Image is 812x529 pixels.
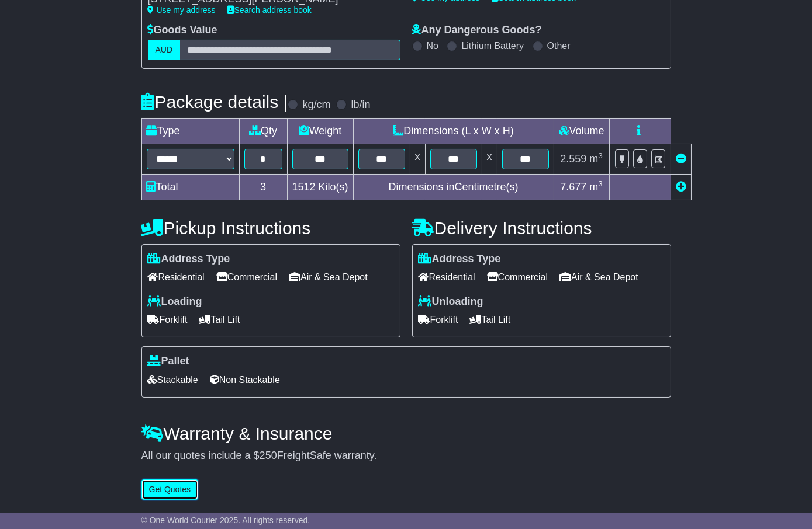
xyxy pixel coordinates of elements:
[598,151,603,160] sup: 3
[410,144,425,174] td: x
[239,118,287,144] td: Qty
[589,181,603,193] span: m
[353,174,554,200] td: Dimensions in Centimetre(s)
[287,174,353,200] td: Kilo(s)
[419,253,501,266] label: Address Type
[239,174,287,200] td: 3
[598,179,603,188] sup: 3
[676,153,686,165] a: Remove this item
[141,92,288,112] h4: Package details |
[589,153,603,165] span: m
[148,268,205,286] span: Residential
[141,450,671,462] div: All our quotes include a $ FreightSafe warranty.
[148,24,217,37] label: Goods Value
[292,181,316,193] span: 1512
[419,268,475,286] span: Residential
[427,40,438,51] label: No
[141,174,239,200] td: Total
[289,268,368,286] span: Air & Sea Depot
[560,181,586,193] span: 7.677
[148,5,216,15] a: Use my address
[554,118,609,144] td: Volume
[487,268,548,286] span: Commercial
[559,268,638,286] span: Air & Sea Depot
[141,479,199,500] button: Get Quotes
[547,40,571,51] label: Other
[419,311,458,329] span: Forklift
[461,40,524,51] label: Lithium Battery
[412,24,542,37] label: Any Dangerous Goods?
[227,5,312,15] a: Search address book
[148,311,188,329] span: Forklift
[353,118,554,144] td: Dimensions (L x W x H)
[141,218,400,238] h4: Pickup Instructions
[148,40,181,60] label: AUD
[141,516,310,525] span: © One World Courier 2025. All rights reserved.
[260,450,277,461] span: 250
[148,295,202,308] label: Loading
[141,424,671,443] h4: Warranty & Insurance
[216,268,277,286] span: Commercial
[148,355,189,368] label: Pallet
[302,99,330,112] label: kg/cm
[199,311,240,329] span: Tail Lift
[210,371,280,389] span: Non Stackable
[470,311,511,329] span: Tail Lift
[287,118,353,144] td: Weight
[412,218,671,238] h4: Delivery Instructions
[419,295,483,308] label: Unloading
[141,118,239,144] td: Type
[482,144,497,174] td: x
[676,181,686,193] a: Add new item
[148,371,198,389] span: Stackable
[148,253,230,266] label: Address Type
[351,99,370,112] label: lb/in
[560,153,586,165] span: 2.559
